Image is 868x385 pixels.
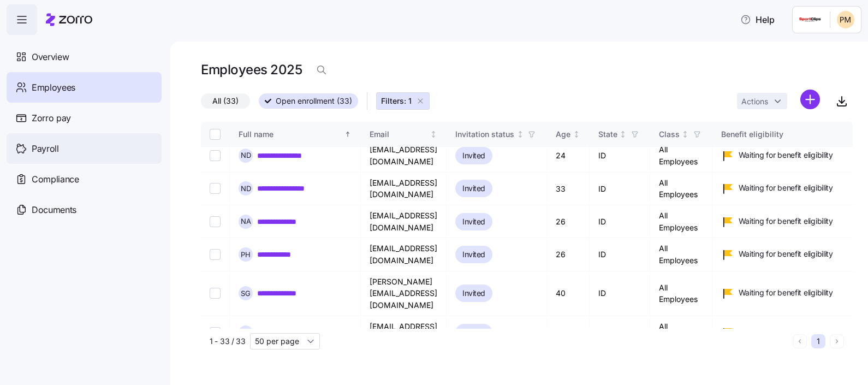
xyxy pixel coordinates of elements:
[276,94,352,108] span: Open enrollment (33)
[739,248,833,259] span: Waiting for benefit eligibility
[447,122,547,147] th: Invitation statusNot sorted
[739,216,833,227] span: Waiting for benefit eligibility
[241,185,251,192] span: N D
[590,271,650,316] td: ID
[547,238,590,271] td: 26
[210,216,221,227] input: Select record 28
[547,205,590,238] td: 26
[739,182,833,193] span: Waiting for benefit eligibility
[210,129,221,140] input: Select all records
[7,103,162,133] a: Zorro pay
[681,131,689,138] div: Not sorted
[590,122,650,147] th: StateNot sorted
[650,122,712,147] th: ClassNot sorted
[721,128,854,140] div: Benefit eligibility
[739,150,833,161] span: Waiting for benefit eligibility
[650,316,712,349] td: All Employees
[590,173,650,205] td: ID
[590,316,650,349] td: ID
[32,142,59,156] span: Payroll
[739,287,833,298] span: Waiting for benefit eligibility
[547,173,590,205] td: 33
[547,316,590,349] td: 36
[462,287,485,300] span: Invited
[370,128,428,140] div: Email
[650,271,712,316] td: All Employees
[32,203,76,217] span: Documents
[32,173,79,186] span: Compliance
[210,249,221,260] input: Select record 29
[732,9,783,31] button: Help
[201,61,302,78] h1: Employees 2025
[239,128,342,140] div: Full name
[32,111,71,125] span: Zorro pay
[344,131,352,138] div: Sorted ascending
[455,128,514,140] div: Invitation status
[241,290,251,297] span: S G
[741,98,768,105] span: Actions
[556,128,570,140] div: Age
[361,316,447,349] td: [EMAIL_ADDRESS][DOMAIN_NAME]
[462,326,485,339] span: Invited
[361,139,447,172] td: [EMAIL_ADDRESS][DOMAIN_NAME]
[361,271,447,316] td: [PERSON_NAME][EMAIL_ADDRESS][DOMAIN_NAME]
[800,90,820,109] svg: add icon
[7,194,162,225] a: Documents
[230,122,361,147] th: Full nameSorted ascending
[241,251,251,258] span: P H
[7,133,162,164] a: Payroll
[811,334,825,348] button: 1
[650,139,712,172] td: All Employees
[793,334,807,348] button: Previous page
[381,96,412,106] span: Filters: 1
[210,327,221,338] input: Select record 31
[210,336,246,347] span: 1 - 33 / 33
[740,13,775,26] span: Help
[241,218,251,225] span: N A
[650,205,712,238] td: All Employees
[361,122,447,147] th: EmailNot sorted
[462,182,485,195] span: Invited
[799,13,821,26] img: Employer logo
[590,205,650,238] td: ID
[619,131,627,138] div: Not sorted
[659,128,680,140] div: Class
[739,327,833,337] span: Waiting for benefit eligibility
[212,94,239,108] span: All (33)
[462,149,485,162] span: Invited
[573,131,580,138] div: Not sorted
[650,173,712,205] td: All Employees
[210,150,221,161] input: Select record 26
[210,288,221,299] input: Select record 30
[547,139,590,172] td: 24
[32,50,69,64] span: Overview
[7,42,162,72] a: Overview
[837,11,854,28] img: b342f9d40e669418a9cb2a5a2192666d
[590,139,650,172] td: ID
[598,128,617,140] div: State
[32,81,75,94] span: Employees
[650,238,712,271] td: All Employees
[430,131,437,138] div: Not sorted
[7,164,162,194] a: Compliance
[590,238,650,271] td: ID
[830,334,844,348] button: Next page
[361,173,447,205] td: [EMAIL_ADDRESS][DOMAIN_NAME]
[376,92,430,110] button: Filters: 1
[361,205,447,238] td: [EMAIL_ADDRESS][DOMAIN_NAME]
[241,152,251,159] span: N D
[737,93,787,109] button: Actions
[516,131,524,138] div: Not sorted
[7,72,162,103] a: Employees
[462,215,485,228] span: Invited
[547,271,590,316] td: 40
[210,183,221,194] input: Select record 27
[462,248,485,261] span: Invited
[547,122,590,147] th: AgeNot sorted
[361,238,447,271] td: [EMAIL_ADDRESS][DOMAIN_NAME]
